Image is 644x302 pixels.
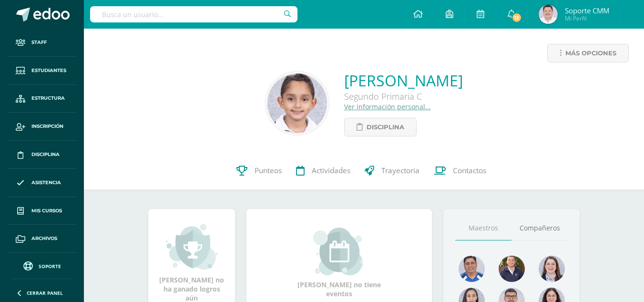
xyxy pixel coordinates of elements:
a: Estructura [8,85,76,113]
span: Asistencia [31,179,61,187]
span: Soporte [39,263,61,270]
span: Trayectoria [381,166,419,176]
a: Inscripción [8,113,76,141]
img: 6dfc3065da4204f320af9e3560cd3894.png [499,256,525,282]
a: Punteos [229,152,289,190]
img: 9d596490031086e20fcbc25ab98d1d0e.png [539,5,558,24]
img: 3fa84f42f3e29fcac37698908b932198.png [459,256,485,282]
a: [PERSON_NAME] [344,70,463,91]
a: Archivos [8,225,76,253]
a: Compañeros [511,216,568,240]
a: Staff [8,29,76,57]
span: Mi Perfil [565,14,609,22]
img: 1888221f8fd9e30b59887d797692a57b.png [267,73,327,133]
span: Estudiantes [31,67,66,74]
a: Disciplina [8,141,76,169]
a: Maestros [455,216,511,240]
span: Soporte CMM [565,6,609,15]
a: Actividades [289,152,358,190]
span: Cerrar panel [27,290,63,296]
a: Mis cursos [8,197,76,225]
span: Archivos [31,235,57,242]
span: Disciplina [367,118,404,136]
span: 12 [511,12,522,23]
img: event_small.png [313,228,365,275]
span: Estructura [31,94,65,102]
a: Estudiantes [8,57,76,85]
div: Segundo Primaria C [344,91,463,102]
span: Más opciones [565,44,616,62]
span: Punteos [255,166,282,176]
img: 4ad40b1689e633dc4baef21ec155021e.png [539,256,565,282]
a: Más opciones [547,44,629,62]
a: Soporte [11,259,72,272]
img: achievement_small.png [166,223,218,271]
span: Disciplina [31,151,60,158]
div: [PERSON_NAME] no tiene eventos [292,228,387,298]
span: Contactos [453,166,486,176]
a: Ver información personal... [344,102,431,111]
span: Actividades [312,166,350,176]
span: Mis cursos [31,207,62,215]
a: Disciplina [344,118,417,136]
span: Staff [31,39,47,46]
input: Busca un usuario... [90,6,297,22]
a: Contactos [427,152,493,190]
a: Trayectoria [358,152,427,190]
span: Inscripción [31,123,63,130]
a: Asistencia [8,169,76,197]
